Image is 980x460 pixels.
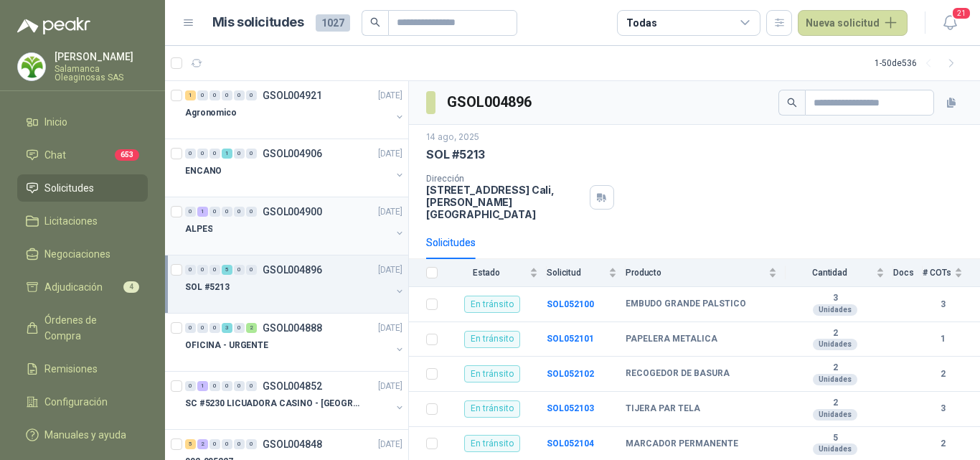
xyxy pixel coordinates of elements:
b: SOL052104 [547,438,594,449]
th: Producto [626,259,786,287]
a: Manuales y ayuda [17,421,148,449]
p: SC #5230 LICUADORA CASINO - [GEOGRAPHIC_DATA] [185,397,364,410]
button: Nueva solicitud [798,10,908,36]
a: SOL052100 [547,299,594,309]
span: search [787,98,797,108]
p: [DATE] [378,89,402,103]
div: 0 [222,207,232,217]
p: ENCANO [185,164,222,178]
img: Logo peakr [17,17,90,34]
span: Solicitud [547,268,606,278]
button: 21 [937,10,963,36]
p: GSOL004848 [263,439,322,449]
p: [PERSON_NAME] [55,52,148,62]
a: SOL052102 [547,369,594,379]
span: Estado [446,268,527,278]
div: 1 [197,381,208,391]
p: [DATE] [378,380,402,393]
div: En tránsito [464,331,520,348]
a: Órdenes de Compra [17,306,148,349]
div: En tránsito [464,435,520,452]
b: SOL052103 [547,403,594,413]
div: 0 [234,323,245,333]
p: ALPES [185,222,212,236]
span: Licitaciones [44,213,98,229]
a: SOL052101 [547,334,594,344]
a: Remisiones [17,355,148,382]
div: En tránsito [464,296,520,313]
div: 5 [185,439,196,449]
a: Configuración [17,388,148,416]
span: 21 [951,6,971,20]
b: 2 [786,398,885,409]
div: 2 [197,439,208,449]
div: Unidades [813,374,857,385]
div: 1 [185,90,196,100]
div: 0 [246,439,257,449]
span: Producto [626,268,765,278]
span: search [370,17,380,27]
a: Licitaciones [17,207,148,235]
div: 0 [246,207,257,217]
th: # COTs [923,259,980,287]
b: RECOGEDOR DE BASURA [626,368,730,380]
b: 3 [786,293,885,304]
span: Negociaciones [44,246,110,262]
div: 0 [234,90,245,100]
div: Unidades [813,409,857,421]
a: 0 1 0 0 0 0 GSOL004852[DATE] SC #5230 LICUADORA CASINO - [GEOGRAPHIC_DATA] [185,377,405,423]
span: Remisiones [44,361,98,377]
span: 653 [115,149,139,161]
a: Negociaciones [17,240,148,268]
div: 0 [234,207,245,217]
span: Adjudicación [44,279,103,295]
div: 0 [209,149,220,159]
div: 0 [185,265,196,275]
b: 2 [923,437,963,451]
a: 1 0 0 0 0 0 GSOL004921[DATE] Agronomico [185,87,405,133]
p: GSOL004852 [263,381,322,391]
p: [STREET_ADDRESS] Cali , [PERSON_NAME][GEOGRAPHIC_DATA] [426,184,584,220]
div: 0 [185,207,196,217]
a: Adjudicación4 [17,273,148,301]
div: Unidades [813,339,857,350]
p: [DATE] [378,147,402,161]
div: En tránsito [464,400,520,418]
span: 4 [123,281,139,293]
p: [DATE] [378,321,402,335]
a: 0 0 0 3 0 2 GSOL004888[DATE] OFICINA - URGENTE [185,319,405,365]
div: 3 [222,323,232,333]
b: 2 [786,328,885,339]
div: 0 [197,90,208,100]
span: Inicio [44,114,67,130]
span: Cantidad [786,268,873,278]
p: Dirección [426,174,584,184]
div: 0 [185,381,196,391]
p: 14 ago, 2025 [426,131,479,144]
span: Órdenes de Compra [44,312,134,344]
div: 0 [234,149,245,159]
p: GSOL004888 [263,323,322,333]
a: 0 0 0 5 0 0 GSOL004896[DATE] SOL #5213 [185,261,405,307]
div: 0 [209,439,220,449]
p: SOL #5213 [426,147,484,162]
div: 2 [246,323,257,333]
b: MARCADOR PERMANENTE [626,438,738,450]
b: 1 [923,332,963,346]
div: 5 [222,265,232,275]
b: 2 [923,367,963,381]
span: Manuales y ayuda [44,427,126,443]
div: 0 [234,381,245,391]
div: 0 [185,149,196,159]
p: [DATE] [378,205,402,219]
div: 0 [246,381,257,391]
th: Solicitud [547,259,626,287]
div: Unidades [813,304,857,316]
div: 0 [209,381,220,391]
div: 0 [222,381,232,391]
span: # COTs [923,268,951,278]
p: GSOL004896 [263,265,322,275]
p: SOL #5213 [185,281,230,294]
